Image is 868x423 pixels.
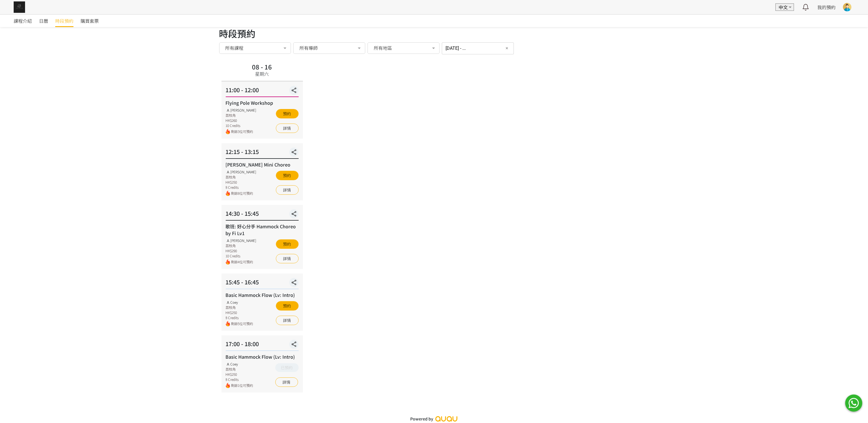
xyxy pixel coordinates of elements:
[226,161,299,168] div: [PERSON_NAME] Mini Choreo
[276,185,299,195] a: 詳情
[226,180,256,185] div: HK$250
[226,185,256,190] div: 8 Credits
[81,17,99,24] span: 購買套票
[226,169,256,174] div: [PERSON_NAME]
[226,174,256,180] div: 荔枝角
[226,291,299,298] div: Basic Hammock Flow (Lv: Intro)
[226,123,256,128] div: 10 Credits
[231,321,253,327] span: 剩餘5位可預約
[14,1,25,13] img: img_61c0148bb0266
[226,253,256,258] div: 10 Credits
[505,46,508,51] span: ✕
[225,45,243,51] span: 所有課程
[226,340,299,351] div: 17:00 - 18:00
[226,259,230,265] img: fire.png
[14,15,32,27] a: 課程介紹
[226,353,299,360] div: Basic Hammock Flow (Lv: Intro)
[231,259,256,265] span: 剩餘4位可預約
[226,129,230,134] img: fire.png
[231,129,256,134] span: 剩餘3位可預約
[226,86,299,97] div: 11:00 - 12:00
[226,191,230,196] img: fire.png
[504,45,510,52] button: ✕
[226,310,253,315] div: HK$250
[226,238,256,243] div: [PERSON_NAME]
[226,118,256,123] div: HK$260
[226,321,230,327] img: fire.png
[226,113,256,118] div: 荔枝角
[39,17,48,24] span: 日曆
[374,45,392,51] span: 所有地區
[231,383,253,388] span: 剩餘1位可預約
[817,4,836,11] a: 我的預約
[276,109,299,118] button: 預約
[226,209,299,221] div: 14:30 - 15:45
[226,300,253,305] div: Coey
[255,70,269,77] div: 星期六
[219,26,649,40] div: 時段預約
[276,316,299,325] a: 詳情
[275,377,298,387] a: 詳情
[299,45,318,51] span: 所有導師
[226,315,253,320] div: 8 Credits
[226,223,299,237] div: 歌班: 好心分手 Hammock Choreo by Fi Lv1
[226,243,256,248] div: 荔枝角
[226,278,299,289] div: 15:45 - 16:45
[226,377,253,382] div: 8 Credits
[276,254,299,263] a: 詳情
[276,171,299,180] button: 預約
[226,248,256,253] div: HK$290
[276,124,299,133] a: 詳情
[226,372,253,377] div: HK$250
[276,301,299,311] button: 預約
[226,99,299,106] div: Flying Pole Workshop
[276,239,299,249] button: 預約
[81,15,99,27] a: 購買套票
[14,17,32,24] span: 課程介紹
[231,191,256,196] span: 剩餘8位可預約
[55,15,73,27] a: 時段預約
[226,108,256,113] div: [PERSON_NAME]
[275,363,299,372] button: 已預約
[226,305,253,310] div: 荔枝角
[226,383,230,388] img: fire.png
[442,42,514,54] input: 篩選日期
[252,63,272,70] div: 08 - 16
[226,362,253,367] div: Coey
[55,17,73,24] span: 時段預約
[39,15,48,27] a: 日曆
[226,367,253,372] div: 荔枝角
[226,147,299,159] div: 12:15 - 13:15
